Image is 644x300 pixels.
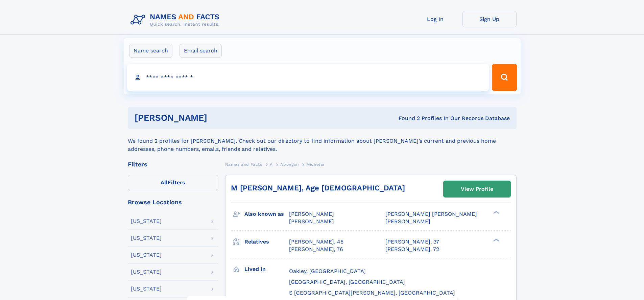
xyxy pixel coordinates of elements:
a: [PERSON_NAME], 72 [385,246,439,253]
span: A [270,162,273,167]
span: Abongan [280,162,299,167]
span: All [161,179,168,186]
h3: Lived in [244,263,289,275]
img: Logo Names and Facts [128,11,225,29]
div: [US_STATE] [131,235,162,241]
input: search input [127,64,489,91]
button: Search Button [492,64,517,91]
a: View Profile [444,181,510,197]
a: A [270,160,273,168]
h1: [PERSON_NAME] [135,114,303,122]
a: Names and Facts [225,160,262,168]
span: [PERSON_NAME] [289,211,334,217]
a: M [PERSON_NAME], Age [DEMOGRAPHIC_DATA] [231,184,405,192]
label: Email search [180,44,222,58]
div: [US_STATE] [131,269,162,275]
div: Found 2 Profiles In Our Records Database [303,115,510,122]
label: Filters [128,175,218,191]
span: [PERSON_NAME] [385,218,430,225]
div: Filters [128,161,218,167]
div: [US_STATE] [131,218,162,224]
h3: Also known as [244,208,289,220]
span: S [GEOGRAPHIC_DATA][PERSON_NAME], [GEOGRAPHIC_DATA] [289,290,455,296]
a: Log In [408,11,462,27]
span: [GEOGRAPHIC_DATA], [GEOGRAPHIC_DATA] [289,279,405,285]
a: [PERSON_NAME], 37 [385,238,439,246]
div: [US_STATE] [131,286,162,292]
a: [PERSON_NAME], 76 [289,246,343,253]
a: [PERSON_NAME], 45 [289,238,343,246]
div: Browse Locations [128,199,218,205]
div: ❯ [492,210,500,215]
span: Oakley, [GEOGRAPHIC_DATA] [289,268,366,274]
div: View Profile [461,181,493,197]
h3: Relatives [244,236,289,248]
div: ❯ [492,238,500,242]
label: Name search [129,44,172,58]
a: Sign Up [462,11,517,27]
div: [US_STATE] [131,252,162,258]
div: We found 2 profiles for [PERSON_NAME]. Check out our directory to find information about [PERSON_... [128,129,517,153]
a: Abongan [280,160,299,168]
span: [PERSON_NAME] [PERSON_NAME] [385,211,477,217]
span: [PERSON_NAME] [289,218,334,225]
span: Michelar [306,162,325,167]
